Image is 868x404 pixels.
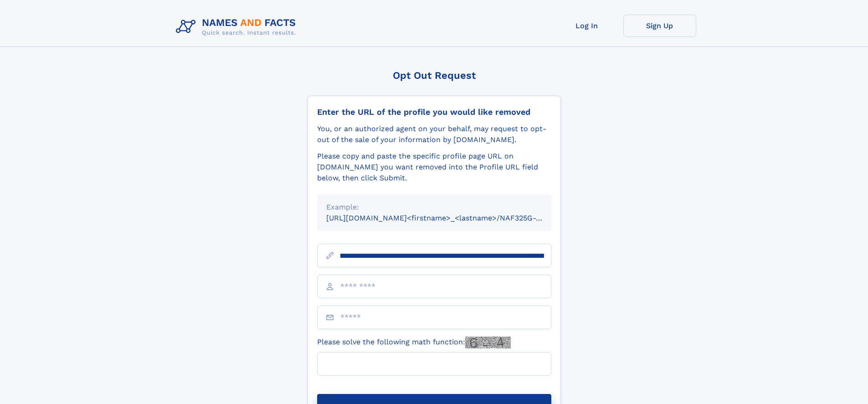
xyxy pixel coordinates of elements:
[308,70,561,81] div: Opt Out Request
[623,15,696,37] a: Sign Up
[317,107,551,117] div: Enter the URL of the profile you would like removed
[317,123,551,145] div: You, or an authorized agent on your behalf, may request to opt-out of the sale of your informatio...
[326,202,542,213] div: Example:
[317,337,511,348] label: Please solve the following math function:
[550,15,623,37] a: Log In
[172,15,303,39] img: Logo Names and Facts
[326,214,569,222] small: [URL][DOMAIN_NAME]<firstname>_<lastname>/NAF325G-xxxxxxxx
[317,151,551,184] div: Please copy and paste the specific profile page URL on [DOMAIN_NAME] you want removed into the Pr...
